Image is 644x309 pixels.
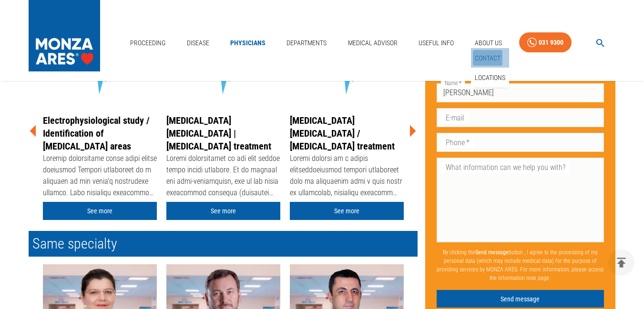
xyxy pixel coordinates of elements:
[166,115,271,152] a: [MEDICAL_DATA] [MEDICAL_DATA] | [MEDICAL_DATA] treatment
[473,70,507,86] a: Locations
[32,235,117,252] font: Same specialty
[501,295,540,302] font: Send message
[334,207,359,215] font: See more
[519,32,572,53] a: 031 9300
[226,33,269,53] a: physicians
[43,115,150,152] a: Electrophysiological study / Identification of [MEDICAL_DATA] areas
[130,39,165,47] font: proceeding
[471,68,509,88] div: Locations
[475,39,502,47] font: About Us
[283,33,330,53] a: departments
[471,33,506,53] a: About Us
[87,207,112,215] font: See more
[348,39,398,47] font: Medical Advisor
[437,289,604,308] button: Send message
[437,249,603,281] font: button , I agree to the processing of my personal data (which may include medical data) for the p...
[471,48,509,88] nav: secondary mailbox folders
[230,39,266,47] font: physicians
[473,50,502,66] a: Contact
[211,207,236,215] font: See more
[290,202,404,220] a: See more
[475,249,509,255] font: Send message
[183,33,213,53] a: disease
[290,115,395,152] a: [MEDICAL_DATA] [MEDICAL_DATA] / [MEDICAL_DATA] treatment
[43,202,157,220] a: See more
[475,74,505,81] font: Locations
[187,39,209,47] font: disease
[475,54,501,62] font: Contact
[539,39,563,46] font: 031 9300
[444,80,458,86] font: Name
[126,33,169,53] a: proceeding
[419,39,454,47] font: Useful Info
[344,33,401,53] a: Medical Advisor
[166,202,280,220] a: See more
[443,249,475,255] font: By clicking the
[471,48,509,68] div: Contact
[415,33,458,53] a: Useful Info
[608,249,634,276] button: delete
[286,39,327,47] font: departments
